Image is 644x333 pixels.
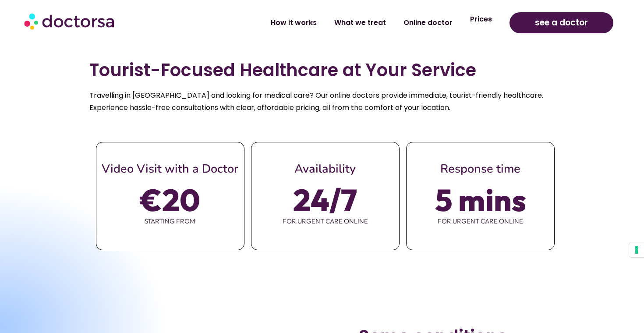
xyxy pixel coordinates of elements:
[170,13,501,33] nav: Menu
[293,188,357,212] span: 24/7
[102,161,238,177] span: Video Visit with a Doctor​
[461,9,501,29] a: Prices
[510,12,613,33] a: see a doctor
[435,188,526,212] span: 5 mins
[629,242,644,257] button: Your consent preferences for tracking technologies
[89,90,543,113] span: Travelling in [GEOGRAPHIC_DATA] and looking for medical care? Our online doctors provide immediat...
[96,212,244,230] span: starting from
[140,188,200,212] span: €20
[535,16,588,30] span: see a doctor
[294,161,356,177] span: Availability
[395,13,461,33] a: Online doctor
[262,13,326,33] a: How it works
[440,161,520,177] span: Response time
[326,13,395,33] a: What we treat
[89,60,555,81] h2: Tourist-Focused Healthcare at Your Service
[251,212,399,230] span: for urgent care online
[407,212,554,230] span: for urgent care online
